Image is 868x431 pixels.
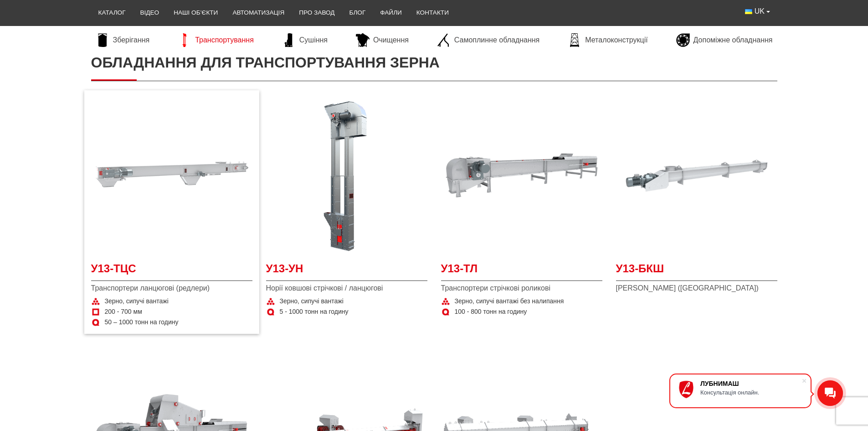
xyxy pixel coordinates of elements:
a: Файли [373,3,409,23]
a: Про завод [292,3,342,23]
a: Транспортування [173,33,258,47]
span: 50 – 1000 тонн на годину [105,318,179,327]
span: Транспортери ланцюгові (редлери) [91,283,252,293]
a: У13-ТЛ [441,261,602,281]
span: 100 - 800 тонн на годину [455,307,527,317]
a: Контакти [409,3,456,23]
div: ЛУБНИМАШ [700,380,801,387]
span: 200 - 700 мм [105,307,142,317]
span: Транспортування [195,35,254,45]
a: У13-ТЦС [91,261,252,281]
img: Українська [745,9,752,14]
a: У13-БКШ [616,261,777,281]
a: Допоміжне обладнання [672,33,777,47]
a: Зберігання [91,33,154,47]
a: Відео [133,3,167,23]
span: Зберігання [113,35,150,45]
a: Сушіння [277,33,332,47]
a: Наші об’єкти [166,3,225,23]
span: UK [755,6,765,16]
a: Автоматизація [225,3,292,23]
h1: Обладнання для транспортування зерна [91,45,777,81]
span: Зерно, сипучі вантажі [280,297,344,306]
button: UK [738,3,777,20]
a: Металоконструкції [563,33,652,47]
a: Блог [342,3,373,23]
span: Норії ковшові стрічкові / ланцюгові [266,283,427,293]
div: Консультація онлайн. [700,389,801,396]
a: Очищення [351,33,413,47]
span: Допоміжне обладнання [693,35,773,45]
span: [PERSON_NAME] ([GEOGRAPHIC_DATA]) [616,283,777,293]
span: Металоконструкції [585,35,647,45]
span: Сушіння [299,35,328,45]
span: Зерно, сипучі вантажі [105,297,169,306]
a: Каталог [91,3,133,23]
a: Самоплинне обладнання [432,33,544,47]
span: Транспортери стрічкові роликові [441,283,602,293]
a: У13-УН [266,261,427,281]
span: Очищення [373,35,409,45]
span: Зерно, сипучі вантажі без налипання [455,297,564,306]
span: Самоплинне обладнання [454,35,539,45]
span: 5 - 1000 тонн на годину [280,307,349,317]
